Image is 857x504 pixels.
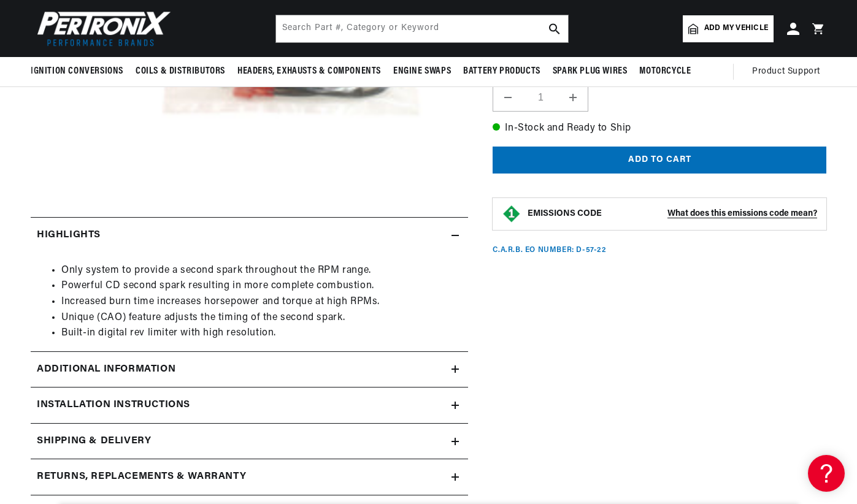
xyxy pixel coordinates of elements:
span: Battery Products [463,65,540,78]
summary: Headers, Exhausts & Components [231,57,387,86]
summary: Ignition Conversions [31,57,129,86]
h2: Returns, Replacements & Warranty [37,469,246,485]
a: Add my vehicle [683,15,774,42]
summary: Shipping & Delivery [31,424,468,459]
summary: Coils & Distributors [129,57,231,86]
summary: Returns, Replacements & Warranty [31,459,468,495]
summary: Engine Swaps [387,57,457,86]
input: Search Part #, Category or Keyword [276,15,568,42]
summary: Motorcycle [633,57,697,86]
h2: Additional Information [37,362,175,378]
p: In-Stock and Ready to Ship [493,121,826,137]
p: C.A.R.B. EO Number: D-57-22 [493,245,606,256]
span: Engine Swaps [393,65,451,78]
span: Spark Plug Wires [553,65,628,78]
li: Increased burn time increases horsepower and torque at high RPMs. [61,294,462,310]
button: EMISSIONS CODEWhat does this emissions code mean? [528,208,817,220]
li: Built-in digital rev limiter with high resolution. [61,326,462,342]
summary: Additional Information [31,352,468,388]
span: Motorcycle [639,65,691,78]
button: Add to cart [493,147,826,174]
summary: Highlights [31,218,468,253]
li: Unique (CAO) feature adjusts the timing of the second spark. [61,310,462,326]
summary: Installation instructions [31,388,468,423]
span: Headers, Exhausts & Components [237,65,381,78]
strong: EMISSIONS CODE [528,209,602,218]
h2: Shipping & Delivery [37,433,151,449]
li: Only system to provide a second spark throughout the RPM range. [61,263,462,279]
span: Product Support [752,65,820,78]
strong: What does this emissions code mean? [667,209,817,218]
h2: Highlights [37,227,101,243]
h2: Installation instructions [37,397,190,413]
button: search button [541,15,568,42]
span: Ignition Conversions [31,65,123,78]
summary: Product Support [752,57,826,86]
img: Pertronix [31,7,172,50]
span: Coils & Distributors [136,65,225,78]
li: Powerful CD second spark resulting in more complete combustion. [61,278,462,294]
summary: Spark Plug Wires [547,57,634,86]
span: Add my vehicle [704,23,768,34]
summary: Battery Products [457,57,547,86]
img: Emissions code [502,204,521,224]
